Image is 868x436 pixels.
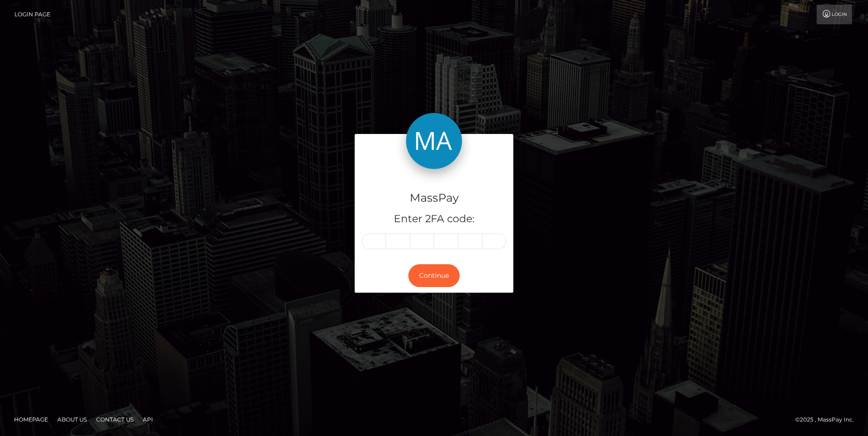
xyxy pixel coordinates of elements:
div: © 2025 , MassPay Inc. [795,415,861,425]
a: Login Page [14,5,50,24]
button: Continue [408,264,460,287]
h4: MassPay [362,190,506,206]
a: Homepage [10,412,52,427]
img: MassPay [406,113,462,169]
a: Login [817,5,852,24]
a: Contact Us [92,412,137,427]
a: About Us [54,412,91,427]
a: API [139,412,157,427]
h5: Enter 2FA code: [362,212,506,226]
